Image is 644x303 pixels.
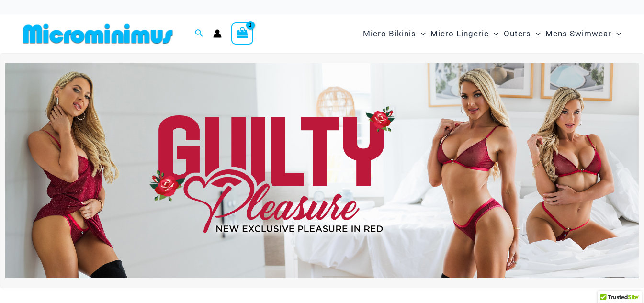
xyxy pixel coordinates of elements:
a: Account icon link [213,29,222,38]
nav: Site Navigation [359,18,625,50]
span: Menu Toggle [489,22,498,46]
a: OutersMenu ToggleMenu Toggle [501,19,543,48]
span: Micro Bikinis [363,22,416,46]
span: Mens Swimwear [545,22,611,46]
a: Micro LingerieMenu ToggleMenu Toggle [428,19,501,48]
img: MM SHOP LOGO FLAT [19,23,177,45]
a: Search icon link [195,28,203,40]
a: Micro BikinisMenu ToggleMenu Toggle [361,19,428,48]
span: Menu Toggle [416,22,426,46]
img: Guilty Pleasures Red Lingerie [5,63,639,279]
span: Outers [504,22,531,46]
span: Menu Toggle [531,22,541,46]
span: Micro Lingerie [430,22,489,46]
a: Mens SwimwearMenu ToggleMenu Toggle [543,19,623,48]
span: Menu Toggle [611,22,621,46]
a: View Shopping Cart, empty [231,22,253,45]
